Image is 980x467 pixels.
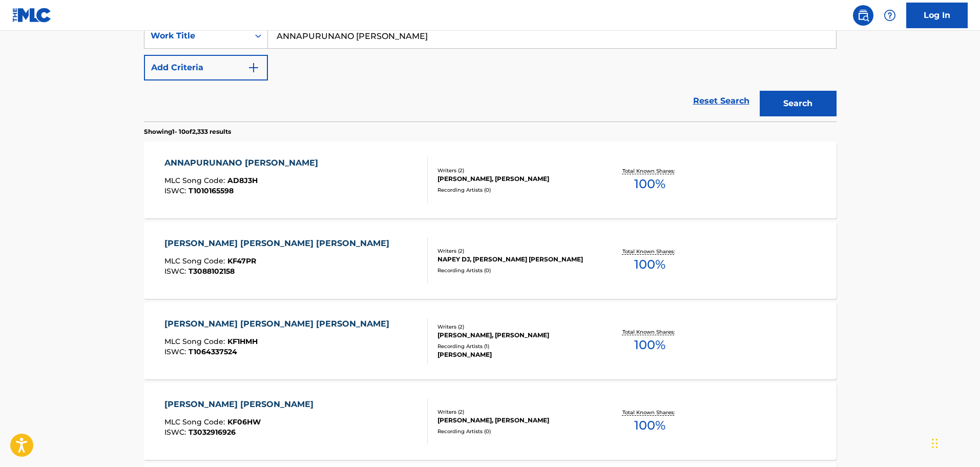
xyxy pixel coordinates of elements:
div: [PERSON_NAME], [PERSON_NAME] [437,174,592,184]
span: T1064337524 [189,347,237,356]
form: Search Form [144,23,837,121]
div: [PERSON_NAME] [PERSON_NAME] [PERSON_NAME] [164,318,394,330]
span: KF47PR [227,256,256,266]
div: Writers ( 2 ) [437,408,592,416]
a: Reset Search [688,90,755,112]
span: MLC Song Code : [164,256,227,266]
div: ANNAPURUNANO [PERSON_NAME] [164,157,323,169]
span: MLC Song Code : [164,176,227,185]
div: Writers ( 2 ) [437,167,592,174]
img: MLC Logo [12,8,52,23]
span: KF1HMH [227,337,258,346]
div: Writers ( 2 ) [437,247,592,255]
img: help [884,9,896,22]
p: Showing 1 - 10 of 2,333 results [144,127,231,136]
div: Recording Artists ( 0 ) [437,267,592,274]
div: Drag [932,428,938,459]
p: Total Known Shares: [622,409,677,416]
span: ISWC : [164,347,189,356]
span: 100 % [634,416,665,435]
a: Public Search [853,5,873,26]
span: ISWC : [164,267,189,276]
button: Search [760,91,837,116]
a: Log In [906,3,968,28]
span: 100 % [634,255,665,274]
div: Recording Artists ( 1 ) [437,342,592,350]
span: 100 % [634,175,665,193]
div: [PERSON_NAME] [PERSON_NAME] [164,398,319,411]
button: Add Criteria [144,55,268,80]
span: MLC Song Code : [164,337,227,346]
div: [PERSON_NAME] [437,350,592,359]
div: Help [880,5,900,26]
div: Recording Artists ( 0 ) [437,428,592,435]
span: T1010165598 [189,186,234,195]
div: NAPEY DJ, [PERSON_NAME] [PERSON_NAME] [437,255,592,264]
span: AD8J3H [227,176,258,185]
div: Writers ( 2 ) [437,323,592,331]
div: [PERSON_NAME], [PERSON_NAME] [437,331,592,340]
div: Work Title [151,30,243,42]
span: ISWC : [164,186,189,195]
div: Recording Artists ( 0 ) [437,186,592,194]
span: T3088102158 [189,267,235,276]
span: 100 % [634,336,665,354]
div: [PERSON_NAME], [PERSON_NAME] [437,416,592,425]
a: [PERSON_NAME] [PERSON_NAME] [PERSON_NAME]MLC Song Code:KF47PRISWC:T3088102158Writers (2)NAPEY DJ,... [144,222,837,299]
iframe: Chat Widget [929,418,980,467]
a: [PERSON_NAME] [PERSON_NAME]MLC Song Code:KF06HWISWC:T3032916926Writers (2)[PERSON_NAME], [PERSON_... [144,383,837,460]
p: Total Known Shares: [622,328,677,336]
span: MLC Song Code : [164,417,227,427]
span: KF06HW [227,417,261,427]
p: Total Known Shares: [622,248,677,255]
p: Total Known Shares: [622,167,677,175]
img: search [857,9,869,22]
a: ANNAPURUNANO [PERSON_NAME]MLC Song Code:AD8J3HISWC:T1010165598Writers (2)[PERSON_NAME], [PERSON_N... [144,141,837,218]
a: [PERSON_NAME] [PERSON_NAME] [PERSON_NAME]MLC Song Code:KF1HMHISWC:T1064337524Writers (2)[PERSON_N... [144,302,837,379]
span: ISWC : [164,428,189,437]
img: 9d2ae6d4665cec9f34b9.svg [247,62,260,74]
div: [PERSON_NAME] [PERSON_NAME] [PERSON_NAME] [164,237,394,250]
span: T3032916926 [189,428,236,437]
